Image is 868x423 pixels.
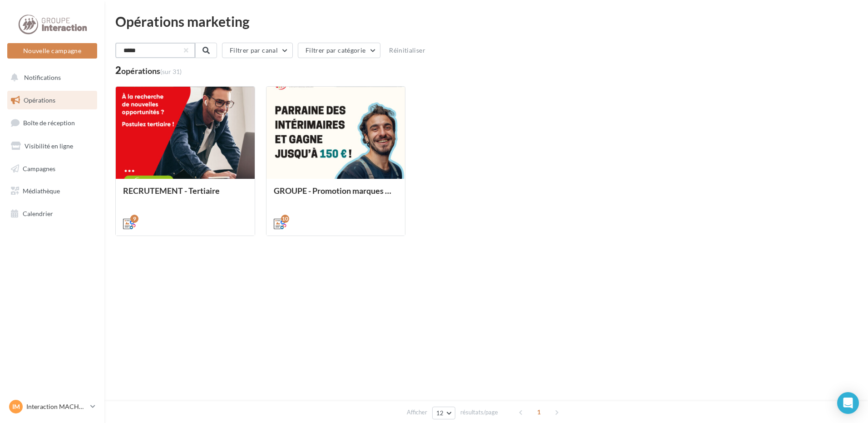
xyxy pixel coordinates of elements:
[274,186,398,204] div: GROUPE - Promotion marques et offres
[407,408,427,417] span: Afficher
[23,119,75,127] span: Boîte de réception
[24,74,61,81] span: Notifications
[123,186,247,204] div: RECRUTEMENT - Tertiaire
[121,67,182,75] div: opérations
[385,45,429,56] button: Réinitialiser
[5,159,99,178] a: Campagnes
[837,392,859,414] div: Open Intercom Messenger
[432,407,455,419] button: 12
[5,182,99,201] a: Médiathèque
[532,405,546,419] span: 1
[436,409,444,417] span: 12
[25,142,73,150] span: Visibilité en ligne
[7,43,97,59] button: Nouvelle campagne
[23,210,53,217] span: Calendrier
[298,43,380,58] button: Filtrer par catégorie
[5,137,99,156] a: Visibilité en ligne
[24,96,55,104] span: Opérations
[281,215,289,223] div: 10
[23,187,60,195] span: Médiathèque
[12,402,20,411] span: IM
[5,113,99,133] a: Boîte de réception
[7,398,97,415] a: IM Interaction MACHECOUL
[115,15,857,28] div: Opérations marketing
[160,68,182,75] span: (sur 31)
[5,68,95,87] button: Notifications
[460,408,498,417] span: résultats/page
[115,65,182,75] div: 2
[222,43,293,58] button: Filtrer par canal
[26,402,87,411] p: Interaction MACHECOUL
[5,204,99,223] a: Calendrier
[130,215,138,223] div: 9
[23,164,55,172] span: Campagnes
[5,91,99,110] a: Opérations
